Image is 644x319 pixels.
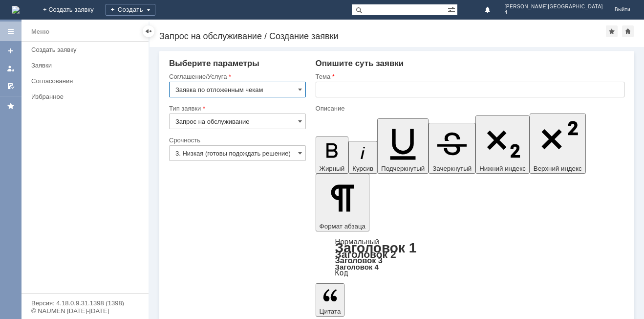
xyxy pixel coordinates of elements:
span: Курсив [352,165,373,172]
div: Формат абзаца [316,238,624,276]
span: Формат абзаца [320,223,365,230]
a: Заголовок 4 [335,263,379,271]
a: Перейти на домашнюю страницу [12,6,20,14]
span: [PERSON_NAME][GEOGRAPHIC_DATA] [505,4,603,10]
a: Заголовок 3 [335,256,383,265]
span: Подчеркнутый [381,165,425,172]
button: Формат абзаца [316,174,369,231]
div: Создать [106,4,155,16]
a: Код [335,269,348,277]
div: © NAUMEN [DATE]-[DATE] [31,308,139,314]
button: Верхний индекс [530,114,586,174]
span: Зачеркнутый [432,165,472,172]
a: Согласования [27,73,147,89]
div: Соглашение/Услуга [169,73,304,80]
span: 4 [505,10,603,16]
div: Срочность [169,137,304,143]
a: Нормальный [335,237,379,246]
div: Версия: 4.18.0.9.31.1398 (1398) [31,300,139,306]
button: Зачеркнутый [429,123,475,174]
div: Заявки [31,62,143,69]
button: Нижний индекс [475,115,530,174]
a: Заявки [27,58,147,73]
button: Курсив [348,141,377,174]
span: Выберите параметры [169,59,259,68]
span: Верхний индекс [534,165,582,172]
div: Согласования [31,77,143,85]
a: Мои заявки [3,61,19,76]
a: Заголовок 2 [335,249,396,260]
img: logo [12,6,20,14]
a: Мои согласования [3,78,19,94]
span: Цитата [320,308,341,315]
a: Создать заявку [3,43,19,59]
div: Создать заявку [31,46,143,53]
button: Цитата [316,283,345,317]
div: Скрыть меню [143,25,154,37]
div: Добавить в избранное [606,25,618,37]
a: Создать заявку [27,42,147,57]
div: Тема [316,73,623,80]
div: Тип заявки [169,105,304,112]
div: Сделать домашней страницей [622,25,634,37]
div: Запрос на обслуживание / Создание заявки [159,31,606,41]
span: Расширенный поиск [448,4,457,14]
span: Опишите суть заявки [316,59,404,68]
button: Подчеркнутый [377,118,429,174]
a: Заголовок 1 [335,240,417,255]
span: Нижний индекс [479,165,526,172]
div: Меню [31,26,49,38]
button: Жирный [316,137,349,174]
span: Жирный [320,165,345,172]
div: Описание [316,105,623,112]
div: Избранное [31,93,132,100]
